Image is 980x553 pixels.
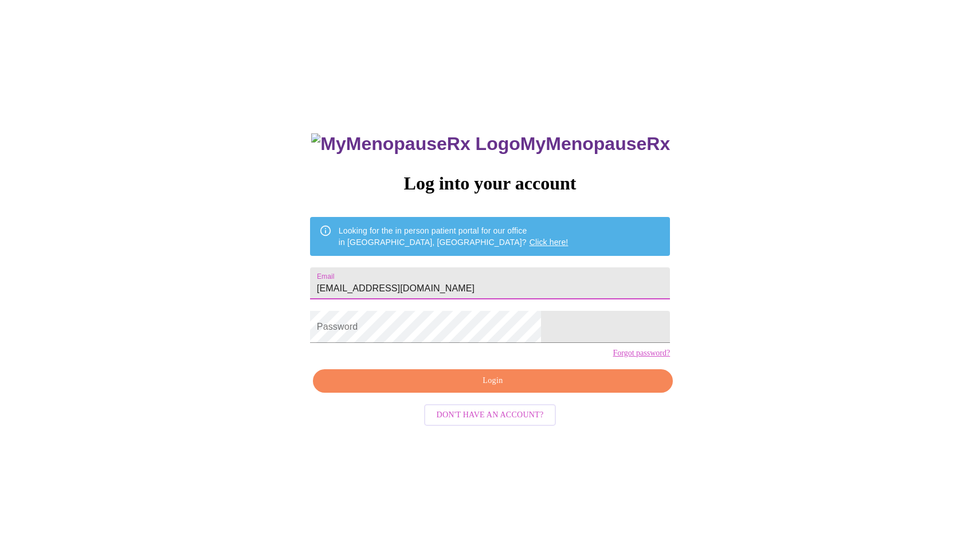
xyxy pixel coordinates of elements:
img: MyMenopauseRx Logo [311,133,520,155]
div: Looking for the in person patient portal for our office in [GEOGRAPHIC_DATA], [GEOGRAPHIC_DATA]? [339,220,569,252]
a: Forgot password? [613,349,670,358]
h3: Log into your account [310,173,670,194]
button: Don't have an account? [424,404,556,426]
span: Don't have an account? [437,408,544,422]
button: Login [313,369,673,393]
a: Click here! [530,238,569,247]
a: Don't have an account? [421,409,559,419]
h3: MyMenopauseRx [311,133,670,155]
span: Login [326,374,660,388]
